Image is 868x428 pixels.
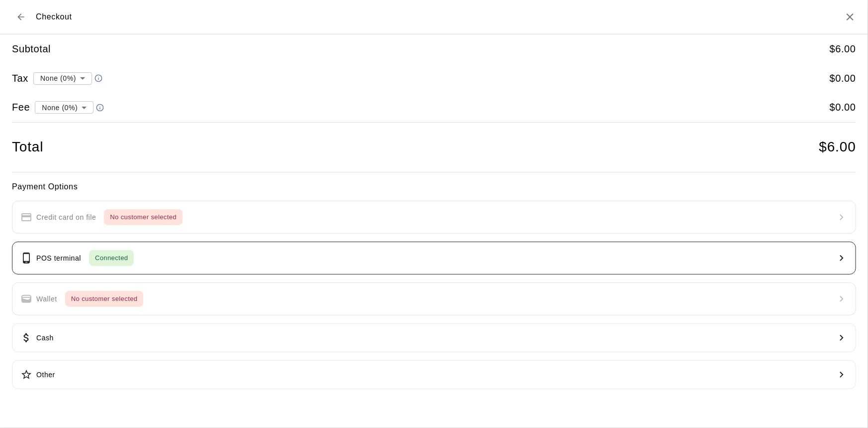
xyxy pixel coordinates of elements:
[89,253,134,264] span: Connected
[12,72,28,85] h5: Tax
[36,333,54,343] p: Cash
[12,8,30,26] button: Back to cart
[36,253,81,264] p: POS terminal
[830,42,856,56] h5: $ 6.00
[12,8,72,26] div: Checkout
[12,101,30,114] h5: Fee
[819,139,856,156] h4: $ 6.00
[12,180,856,193] h6: Payment Options
[12,242,856,275] button: POS terminalConnected
[12,323,856,352] button: Cash
[12,42,51,56] h5: Subtotal
[12,360,856,389] button: Other
[12,139,43,156] h4: Total
[36,370,55,380] p: Other
[830,72,856,85] h5: $ 0.00
[830,101,856,114] h5: $ 0.00
[844,11,856,23] button: Close
[35,98,94,117] div: None (0%)
[33,69,92,87] div: None (0%)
